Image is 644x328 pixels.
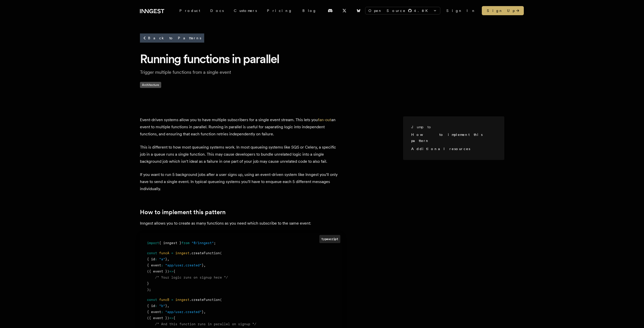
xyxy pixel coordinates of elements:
[140,144,342,165] p: This is different to how most queueing systems work. In most queueing systems like SQS or Celery,...
[171,298,173,302] span: =
[171,251,173,255] span: =
[368,8,406,13] span: Open Source
[169,316,173,320] span: =>
[155,322,256,326] span: /* And this function runs in parallel on signup */
[202,263,204,267] span: }
[167,304,169,308] span: ,
[147,288,151,291] span: );
[173,269,175,273] span: {
[165,263,202,267] span: "app/user.created"
[140,209,342,216] h2: How to implement this pattern
[140,33,204,43] a: Back to Patterns
[353,7,364,15] a: Bluesky
[411,124,492,130] h3: Jump to
[140,220,342,227] p: Inngest allows you to create as many functions as you need which subscribe to the same event:
[169,269,173,273] span: =>
[147,263,161,267] span: { event
[319,235,340,243] div: typescript
[147,241,159,245] span: import
[173,316,175,320] span: {
[147,310,161,314] span: { event
[140,51,504,67] h1: Running functions in parallel
[318,117,331,122] a: fan-out
[159,304,165,308] span: "b"
[414,8,431,13] span: 4.8 K
[339,7,350,15] a: X
[411,133,483,143] a: How to implement this pattern
[204,263,206,267] span: ,
[155,276,228,279] span: /* Your logic runs on signup here */
[165,310,202,314] span: "app/user.created"
[140,171,342,192] p: If you want to run 5 background jobs after a user signs up, using an event-driven system like Inn...
[167,257,169,261] span: ,
[159,251,169,255] span: funcA
[204,310,206,314] span: ,
[165,257,167,261] span: }
[161,310,163,314] span: :
[181,241,190,245] span: from
[229,6,262,15] a: Customers
[147,316,169,320] span: ({ event })
[147,282,149,285] span: }
[325,7,336,15] a: Discord
[411,147,470,151] a: Additional resources
[220,298,222,302] span: (
[214,241,216,245] span: ;
[190,298,220,302] span: .createFunction
[202,310,204,314] span: }
[147,257,155,261] span: { id
[190,251,220,255] span: .createFunction
[140,116,342,138] p: Event-driven systems allow you to have multiple subscribers for a single event stream. This lets ...
[165,304,167,308] span: }
[159,257,165,261] span: "a"
[220,251,222,255] span: (
[147,269,169,273] span: ({ event })
[147,304,155,308] span: { id
[297,6,322,15] a: Blog
[174,6,205,15] div: Product
[140,69,302,76] p: Trigger multiple functions from a single event
[482,6,524,15] a: Sign Up
[161,263,163,267] span: :
[147,298,157,302] span: const
[446,8,476,13] a: Sign In
[155,304,157,308] span: :
[159,298,169,302] span: funcB
[175,251,190,255] span: inngest
[147,251,157,255] span: const
[205,6,229,15] a: Docs
[155,257,157,261] span: :
[140,82,161,88] span: Architecture
[159,241,181,245] span: { inngest }
[192,241,214,245] span: "@/inngest"
[175,298,190,302] span: inngest
[262,6,297,15] a: Pricing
